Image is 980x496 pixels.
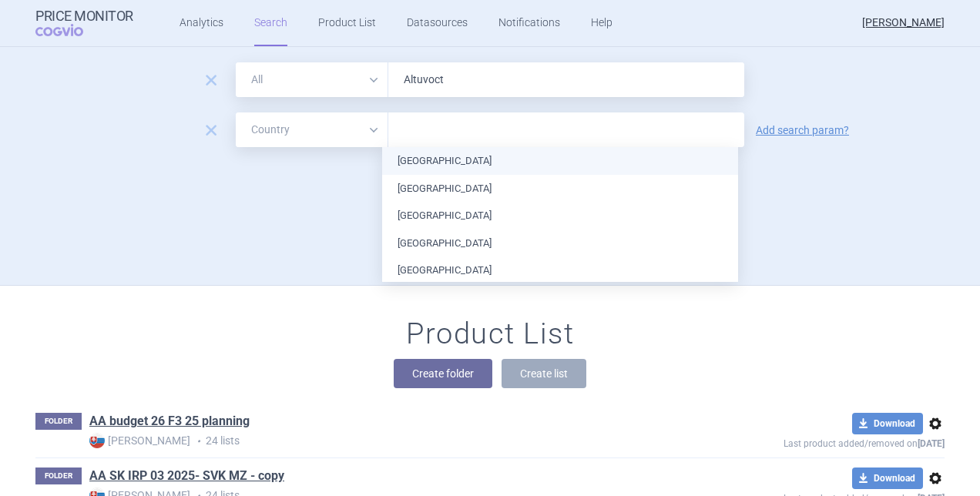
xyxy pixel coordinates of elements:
button: Create list [502,359,586,388]
button: Download [852,468,923,489]
img: SK [89,433,105,448]
li: [GEOGRAPHIC_DATA] [382,230,738,257]
p: FOLDER [35,413,82,430]
li: [GEOGRAPHIC_DATA] [382,256,738,284]
a: AA SK IRP 03 2025- SVK MZ - copy [89,468,284,484]
h1: Product List [406,317,574,352]
p: Last product added/removed on [672,434,945,449]
strong: Price Monitor [35,8,133,24]
span: COGVIO [35,24,105,36]
h1: AA budget 26 F3 25 planning [89,413,250,433]
button: Download [852,413,923,434]
strong: [DATE] [918,438,945,449]
p: 24 lists [89,433,672,449]
li: [GEOGRAPHIC_DATA] [382,147,738,175]
button: Create folder [394,359,492,388]
p: FOLDER [35,468,82,484]
a: AA budget 26 F3 25 planning [89,413,250,430]
li: [GEOGRAPHIC_DATA] [382,202,738,230]
h1: AA SK IRP 03 2025- SVK MZ - copy [89,468,284,488]
a: Price MonitorCOGVIO [35,8,133,38]
strong: [PERSON_NAME] [89,433,190,448]
a: Add search param? [756,125,849,136]
li: [GEOGRAPHIC_DATA] [382,175,738,203]
i: • [190,434,206,449]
